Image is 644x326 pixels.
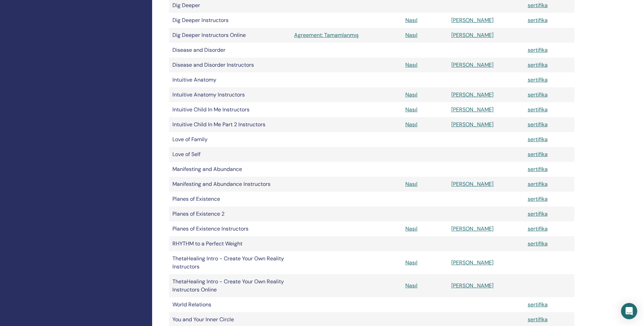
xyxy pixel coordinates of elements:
[528,316,548,323] a: sertifika
[169,251,291,274] td: ThetaHealing Intro - Create Your Own Reality Instructors
[169,177,291,192] td: Manifesting and Abundance Instructors
[451,106,494,113] a: [PERSON_NAME]
[528,151,548,158] a: sertifika
[405,106,418,113] a: Nasıl
[405,282,418,289] a: Nasıl
[405,180,418,188] a: Nasıl
[451,121,494,128] a: [PERSON_NAME]
[169,13,291,28] td: Dig Deeper Instructors
[528,46,548,53] a: sertifika
[405,91,418,98] a: Nasıl
[169,28,291,43] td: Dig Deeper Instructors Online
[528,210,548,217] a: sertifika
[528,195,548,202] a: sertifika
[405,259,418,266] a: Nasıl
[169,192,291,207] td: Planes of Existence
[169,87,291,102] td: Intuitive Anatomy Instructors
[528,301,548,308] a: sertifika
[528,76,548,83] a: sertifika
[169,297,291,312] td: World Relations
[294,31,399,39] a: Agreement: Tamamlanmış
[169,236,291,251] td: RHYTHM to a Perfect Weight
[528,166,548,173] a: sertifika
[169,207,291,221] td: Planes of Existence 2
[528,240,548,247] a: sertifika
[169,147,291,162] td: Love of Self
[528,91,548,98] a: sertifika
[528,61,548,68] a: sertifika
[169,117,291,132] td: Intuitive Child In Me Part 2 Instructors
[169,43,291,58] td: Disease and Disorder
[169,72,291,87] td: Intuitive Anatomy
[169,102,291,117] td: Intuitive Child In Me Instructors
[451,17,494,24] a: [PERSON_NAME]
[528,106,548,113] a: sertifika
[451,259,494,266] a: [PERSON_NAME]
[405,121,418,128] a: Nasıl
[405,225,418,232] a: Nasıl
[528,180,548,188] a: sertifika
[451,61,494,68] a: [PERSON_NAME]
[621,303,637,319] div: Open Intercom Messenger
[169,58,291,72] td: Disease and Disorder Instructors
[169,221,291,236] td: Planes of Existence Instructors
[528,2,548,9] a: sertifika
[451,31,494,39] a: [PERSON_NAME]
[451,225,494,232] a: [PERSON_NAME]
[169,274,291,297] td: ThetaHealing Intro - Create Your Own Reality Instructors Online
[528,121,548,128] a: sertifika
[528,136,548,143] a: sertifika
[405,17,418,24] a: Nasıl
[451,282,494,289] a: [PERSON_NAME]
[405,31,418,39] a: Nasıl
[528,225,548,232] a: sertifika
[451,91,494,98] a: [PERSON_NAME]
[169,132,291,147] td: Love of Family
[405,61,418,68] a: Nasıl
[528,17,548,24] a: sertifika
[169,162,291,177] td: Manifesting and Abundance
[451,180,494,188] a: [PERSON_NAME]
